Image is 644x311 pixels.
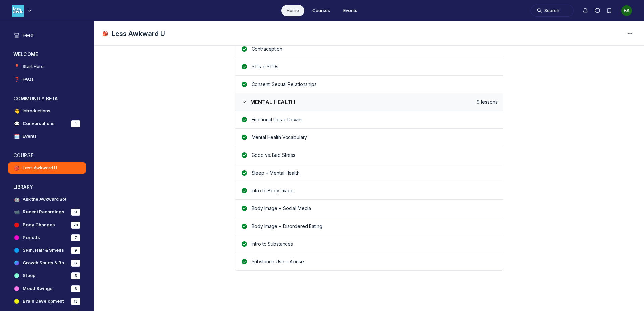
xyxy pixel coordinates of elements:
div: 5 [71,272,80,279]
span: 🤖 [13,196,20,203]
h4: Feed [23,32,33,39]
a: Mood Swings3 [8,283,86,294]
a: ❓FAQs [8,74,86,85]
span: 🎒 [102,30,109,37]
svg: Lesson completed [241,206,248,211]
span: ❓ [13,76,20,83]
a: Brain Development18 [8,296,86,307]
svg: Lesson completed [241,170,248,176]
a: 📍Start Here [8,61,86,72]
button: Search [531,5,574,17]
p: Intro to Substances [252,241,498,247]
a: Growth Spurts & Body Image6 [8,257,86,269]
svg: Lesson completed [241,188,248,193]
h4: Brain Development [23,298,64,305]
a: Lesson completedSubstance Use + Abuse [235,253,503,270]
a: 📹Recent Recordings9 [8,206,86,218]
a: Lesson completedGood vs. Bad Stress [235,146,503,164]
div: 9 [71,247,80,254]
a: 🗓️Events [8,131,86,142]
div: 28 [71,222,80,229]
h4: Less Awkward U [23,165,57,171]
h4: Events [23,133,37,140]
h3: WELCOME [13,51,38,58]
svg: Lesson completed [241,224,248,229]
svg: Lesson completed [241,259,248,264]
span: 💬 [13,120,20,127]
a: Lesson completedConsent: Sexual Relationships [235,75,503,93]
a: 👋Introductions [8,105,86,117]
h3: LIBRARY [13,184,33,190]
span: 📍 [13,63,20,70]
p: Good vs. Bad Stress [252,152,498,159]
a: Courses [307,5,335,16]
span: 🎒 [13,165,20,171]
a: Lesson completedContraception [235,40,503,58]
button: MENTAL HEALTH9 lessons [235,93,503,111]
span: MENTAL HEALTH [250,99,295,105]
h3: COURSE [13,152,33,159]
svg: Space settings [626,29,634,38]
a: Lesson completedIntro to Body Image [235,182,503,199]
a: Lesson completedMental Health Vocabulary [235,128,503,146]
a: Feed [8,29,86,41]
svg: Lesson completed [241,241,248,247]
h4: Introductions [23,108,50,114]
div: BK [621,5,632,16]
p: Intro to Body Image [252,187,498,194]
p: Mental Health Vocabulary [252,134,498,141]
a: Home [281,5,304,16]
a: Lesson completedBody Image + Social Media [235,199,503,217]
span: 👋 [13,108,20,114]
h4: Body Changes [23,222,55,228]
a: Skin, Hair & Smells9 [8,245,86,256]
div: 3 [71,285,80,292]
p: Emotional Ups + Downs [252,116,498,123]
button: WELCOMECollapse space [8,49,86,60]
p: Body Image + Social Media [252,205,498,212]
h4: Start Here [23,63,44,70]
p: Sleep + Mental Health [252,170,498,176]
button: Bookmarks [603,5,615,17]
p: Consent: Sexual Relationships [252,81,498,88]
a: Lesson completedBody Image + Disordered Eating [235,217,503,235]
span: 📹 [13,209,20,215]
a: Periods7 [8,232,86,243]
a: 🤖Ask the Awkward Bot [8,194,86,205]
svg: Lesson completed [241,46,248,52]
h4: Recent Recordings [23,209,64,215]
h3: COMMUNITY BETA [13,95,58,102]
a: Events [338,5,363,16]
p: STIs + STDs [252,63,498,70]
p: Contraception [252,46,498,52]
button: Direct messages [591,5,603,17]
h4: FAQs [23,76,34,83]
img: Less Awkward Hub logo [12,5,24,17]
a: 💬Conversations1 [8,118,86,129]
button: Notifications [579,5,591,17]
svg: Lesson completed [241,82,248,87]
h4: Conversations [23,120,55,127]
p: Body Image + Disordered Eating [252,223,498,230]
span: 9 lessons [477,99,498,105]
div: 7 [71,234,80,241]
button: LIBRARYCollapse space [8,182,86,192]
button: User menu options [621,5,632,16]
button: Space settings [624,27,636,40]
div: 9 [71,209,80,216]
span: 🗓️ [13,133,20,140]
h4: Growth Spurts & Body Image [23,260,68,266]
a: Body Changes28 [8,219,86,231]
h4: Mood Swings [23,285,53,292]
button: COURSECollapse space [8,150,86,161]
a: Lesson completedEmotional Ups + Downs [235,111,503,128]
div: 6 [71,260,80,267]
a: Lesson completedSleep + Mental Health [235,164,503,182]
button: Less Awkward Hub logo [12,4,33,17]
h1: Less Awkward U [112,29,165,38]
svg: Lesson completed [241,135,248,140]
svg: Lesson completed [241,64,248,69]
h4: Ask the Awkward Bot [23,196,66,203]
h4: Skin, Hair & Smells [23,247,64,254]
h4: Sleep [23,272,35,279]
